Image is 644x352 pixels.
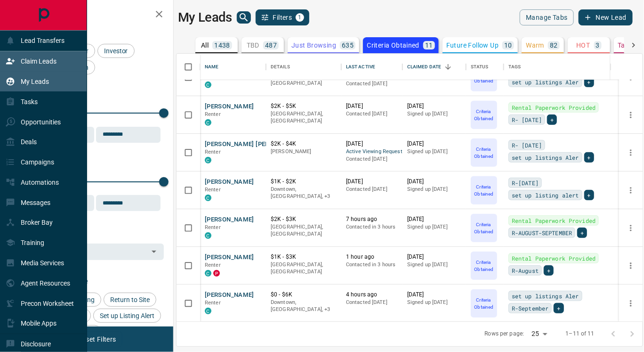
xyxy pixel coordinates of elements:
[205,253,254,262] button: [PERSON_NAME]
[271,54,290,80] div: Details
[472,183,496,197] p: Criteria Obtained
[271,110,337,125] p: [GEOGRAPHIC_DATA], [GEOGRAPHIC_DATA]
[271,73,337,87] p: [GEOGRAPHIC_DATA], [GEOGRAPHIC_DATA]
[407,223,461,231] p: Signed up [DATE]
[407,178,461,186] p: [DATE]
[512,140,542,150] span: R- [DATE]
[566,330,595,338] p: 1–11 of 11
[407,54,442,80] div: Claimed Date
[266,54,341,80] div: Details
[508,54,521,80] div: Tags
[237,11,251,24] button: search button
[485,330,524,338] p: Rows per page:
[446,42,499,49] p: Future Follow Up
[472,108,496,122] p: Criteria Obtained
[200,54,266,80] div: Name
[402,54,466,80] div: Claimed Date
[520,9,573,25] button: Manage Tabs
[205,54,219,80] div: Name
[512,303,548,313] span: R-September
[512,103,596,112] span: Rental Paperwork Provided
[442,60,455,74] button: Sort
[584,190,594,200] div: +
[346,253,398,261] p: 1 hour ago
[205,308,211,314] div: condos.ca
[504,42,512,49] p: 10
[407,215,461,223] p: [DATE]
[547,115,557,125] div: +
[291,42,336,49] p: Just Browsing
[271,223,337,238] p: [GEOGRAPHIC_DATA], [GEOGRAPHIC_DATA]
[512,115,542,124] span: R- [DATE]
[213,270,220,277] div: property.ca
[341,54,402,80] div: Last Active
[342,42,354,49] p: 635
[512,178,539,188] span: R-[DATE]
[346,178,398,186] p: [DATE]
[512,266,539,275] span: R-August
[407,186,461,193] p: Signed up [DATE]
[544,265,554,276] div: +
[346,102,398,110] p: [DATE]
[584,77,594,87] div: +
[271,261,337,276] p: [GEOGRAPHIC_DATA], [GEOGRAPHIC_DATA]
[584,152,594,163] div: +
[265,42,277,49] p: 487
[107,296,153,303] span: Return to Site
[205,157,211,164] div: condos.ca
[557,303,560,313] span: +
[346,148,398,156] span: Active Viewing Request
[205,224,221,230] span: Renter
[466,54,504,80] div: Status
[528,327,550,341] div: 25
[526,42,545,49] p: Warm
[577,228,587,238] div: +
[205,300,221,306] span: Renter
[512,228,572,237] span: R-AUGUST-SEPTEMBER
[346,186,398,193] p: Contacted [DATE]
[201,42,209,49] p: All
[407,110,461,118] p: Signed up [DATE]
[346,291,398,299] p: 4 hours ago
[588,77,591,87] span: +
[271,140,337,148] p: $2K - $4K
[205,291,254,300] button: [PERSON_NAME]
[101,47,131,55] span: Investor
[205,119,211,126] div: condos.ca
[512,190,579,200] span: set up listing alert
[547,266,550,275] span: +
[588,190,591,200] span: +
[512,254,596,263] span: Rental Paperwork Provided
[97,312,158,319] span: Set up Listing Alert
[624,296,638,311] button: more
[624,221,638,235] button: more
[271,102,337,110] p: $2K - $5K
[214,42,230,49] p: 1438
[596,42,600,49] p: 3
[271,253,337,261] p: $1K - $3K
[472,221,496,235] p: Criteria Obtained
[579,9,633,25] button: New Lead
[30,9,164,21] h2: Filters
[407,140,461,148] p: [DATE]
[205,195,211,201] div: condos.ca
[205,262,221,268] span: Renter
[512,216,596,225] span: Rental Paperwork Provided
[472,296,496,311] p: Criteria Obtained
[346,80,398,88] p: Contacted [DATE]
[407,261,461,269] p: Signed up [DATE]
[104,293,156,307] div: Return to Site
[367,42,419,49] p: Criteria Obtained
[346,140,398,148] p: [DATE]
[407,148,461,156] p: Signed up [DATE]
[624,108,638,122] button: more
[512,153,579,162] span: set up listings Aler
[407,291,461,299] p: [DATE]
[550,115,554,124] span: +
[512,291,579,301] span: set up listings Aler
[297,14,303,21] span: 1
[147,245,161,258] button: Open
[271,299,337,313] p: North York, West End, Toronto
[271,178,337,186] p: $1K - $2K
[624,259,638,273] button: more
